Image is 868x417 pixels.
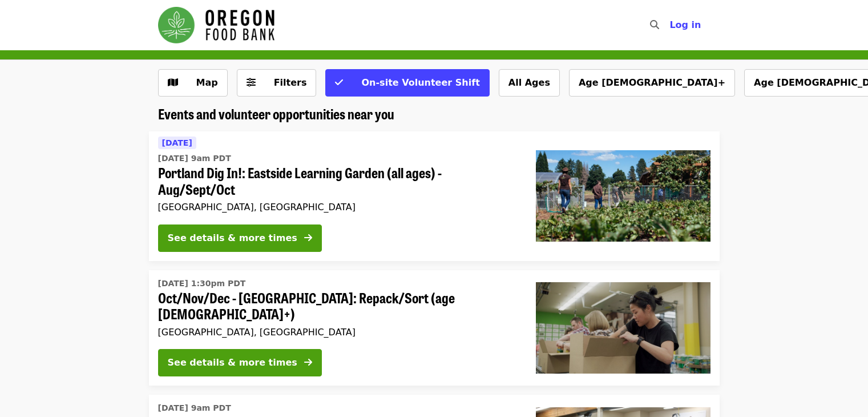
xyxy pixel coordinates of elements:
i: sliders-h icon [247,77,256,88]
span: Oct/Nov/Dec - [GEOGRAPHIC_DATA]: Repack/Sort (age [DEMOGRAPHIC_DATA]+) [158,290,518,323]
span: Map [196,77,218,88]
span: On-site Volunteer Shift [361,77,479,88]
i: check icon [335,77,343,88]
time: [DATE] 1:30pm PDT [158,278,246,290]
div: See details & more times [168,356,297,370]
div: See details & more times [168,231,297,245]
time: [DATE] 9am PDT [158,402,231,414]
i: search icon [650,19,659,30]
i: map icon [168,77,178,88]
div: [GEOGRAPHIC_DATA], [GEOGRAPHIC_DATA] [158,327,518,338]
i: arrow-right icon [304,357,312,368]
button: Show map view [158,69,228,97]
button: On-site Volunteer Shift [325,69,489,97]
button: Log in [660,14,710,37]
div: [GEOGRAPHIC_DATA], [GEOGRAPHIC_DATA] [158,202,518,212]
img: Oct/Nov/Dec - Portland: Repack/Sort (age 8+) organized by Oregon Food Bank [536,282,710,374]
button: Age [DEMOGRAPHIC_DATA]+ [569,69,735,97]
img: Oregon Food Bank - Home [158,7,274,43]
time: [DATE] 9am PDT [158,153,231,165]
span: Events and volunteer opportunities near you [158,103,394,123]
a: See details for "Oct/Nov/Dec - Portland: Repack/Sort (age 8+)" [149,270,720,386]
button: All Ages [499,69,560,97]
span: [DATE] [162,138,192,147]
input: Search [666,11,675,39]
img: Portland Dig In!: Eastside Learning Garden (all ages) - Aug/Sept/Oct organized by Oregon Food Bank [536,150,710,242]
a: See details for "Portland Dig In!: Eastside Learning Garden (all ages) - Aug/Sept/Oct" [149,131,720,261]
button: See details & more times [158,224,322,252]
span: Portland Dig In!: Eastside Learning Garden (all ages) - Aug/Sept/Oct [158,165,518,198]
i: arrow-right icon [304,232,312,243]
button: See details & more times [158,349,322,376]
span: Log in [669,19,701,30]
button: Filters (0 selected) [237,69,317,97]
span: Filters [274,77,307,88]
